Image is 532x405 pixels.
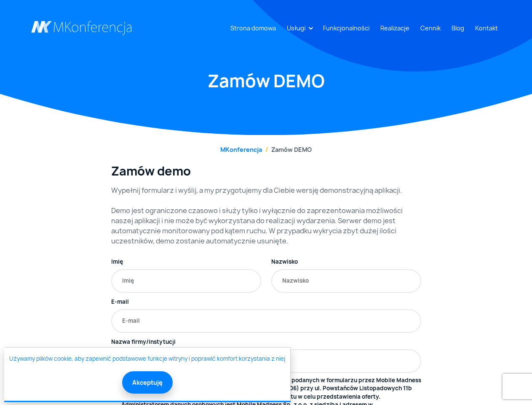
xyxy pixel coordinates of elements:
[472,20,501,36] a: Kontakt
[31,145,501,154] nav: breadcrumb
[111,298,129,306] label: E-mail
[111,258,123,266] label: Imię
[31,70,501,92] h1: Zamów DEMO
[227,20,279,36] a: Strona domowa
[111,338,176,346] label: Nazwa firmy/instytucji
[448,20,468,36] a: Blog
[271,258,298,266] label: Nazwisko
[111,269,261,293] input: Imię
[283,20,309,36] a: Usługi
[111,205,421,246] p: Demo jest ograniczone czasowo i służy tylko i wyłącznie do zaprezentowania możliwości naszej apli...
[271,269,421,293] input: Nazwisko
[122,371,173,394] button: Akceptuję
[111,164,421,178] h3: Zamów demo
[9,355,285,363] a: Używamy plików cookie, aby zapewnić podstawowe funkcje witryny i poprawić komfort korzystania z niej
[377,20,413,36] a: Realizacje
[111,185,421,195] p: Wypełnij formularz i wyślij, a my przygotujemy dla Ciebie wersję demonstracyjną aplikacji.
[111,309,421,333] input: E-mail
[320,20,373,36] a: Funkcjonalności
[262,145,312,154] li: Zamów DEMO
[417,20,444,36] a: Cennik
[220,146,262,154] a: MKonferencja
